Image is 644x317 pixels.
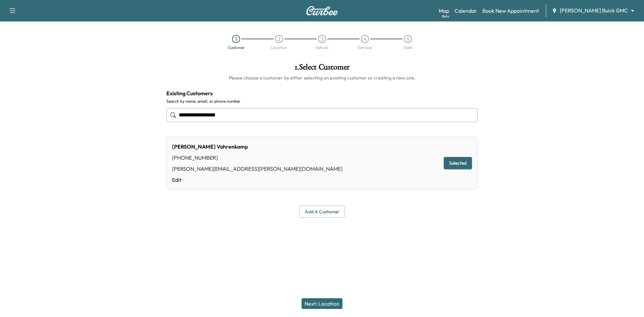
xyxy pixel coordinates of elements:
div: 4 [361,35,369,43]
div: 5 [404,35,412,43]
div: 3 [318,35,326,43]
button: Add a customer [300,206,345,218]
div: 1 [232,35,240,43]
div: 2 [275,35,283,43]
h4: Existing Customers [166,89,478,97]
label: Search by name, email, or phone number [166,99,478,104]
a: Book New Appointment [482,7,539,15]
button: Selected [444,157,472,169]
div: Location [271,46,287,50]
div: Beta [442,14,449,19]
span: [PERSON_NAME] Buick GMC [560,7,628,14]
div: [PERSON_NAME] Vahrenkamp [172,143,342,151]
div: Date [404,46,412,50]
h6: Please choose a customer by either selecting an existing customer or creating a new one. [166,74,478,81]
div: Customer [228,46,245,50]
a: MapBeta [439,7,449,15]
div: Services [358,46,372,50]
a: Calendar [454,7,477,15]
a: Edit [172,176,342,184]
h1: 1 . Select Customer [166,63,478,74]
div: Vehicle [316,46,328,50]
div: [PHONE_NUMBER] [172,154,342,162]
img: Curbee Logo [306,6,338,15]
div: [PERSON_NAME][EMAIL_ADDRESS][PERSON_NAME][DOMAIN_NAME] [172,165,342,173]
button: Next: Location [302,298,342,309]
